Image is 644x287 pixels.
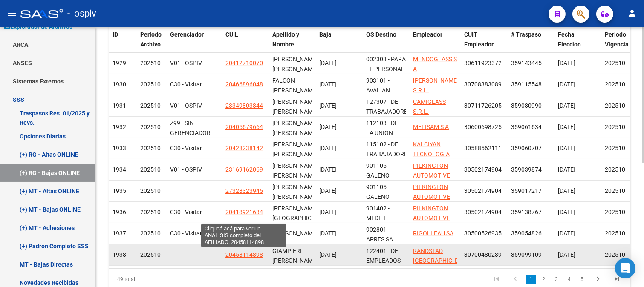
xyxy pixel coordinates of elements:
[511,102,542,109] span: 359080990
[605,123,625,130] span: 202510
[464,31,494,48] span: CUIT Empleador
[319,31,332,38] span: Baja
[413,98,446,115] span: CAMIGLASS S.R.L.
[464,251,502,258] span: 30700480239
[225,251,263,258] span: 20458114898
[170,145,202,152] span: C30 - Visitar
[464,81,502,88] span: 30708383089
[272,162,318,179] span: [PERSON_NAME] [PERSON_NAME]
[272,77,318,103] span: FALCON [PERSON_NAME] [PERSON_NAME]
[140,81,161,88] span: 202510
[605,187,625,194] span: 202510
[366,120,424,175] span: 112103 - DE LA UNION OBRERA METALURGICA DE LA [GEOGRAPHIC_DATA]
[225,60,263,66] span: 20412710070
[272,247,318,264] span: GIAMPIERI [PERSON_NAME]
[511,31,541,38] span: # Traspaso
[526,275,536,284] a: 1
[558,123,575,130] span: [DATE]
[109,26,137,54] datatable-header-cell: ID
[605,251,625,258] span: 202510
[511,187,542,194] span: 359017217
[507,275,523,284] a: go to previous page
[113,60,126,66] span: 1929
[272,141,318,158] span: [PERSON_NAME] [PERSON_NAME]
[511,60,542,66] span: 359143445
[319,122,359,132] div: [DATE]
[605,166,625,173] span: 202510
[170,230,202,237] span: C30 - Visitar
[558,251,575,258] span: [DATE]
[511,81,542,88] span: 359115548
[464,166,502,173] span: 30502174904
[366,56,406,121] span: 002303 - PARA EL PERSONAL DE EMPRESAS DE LIMPIEZA SERVICIOS Y MAESTRANZA DE MENDOZA
[366,98,424,144] span: 127307 - DE TRABAJADORES VIALES Y AFINES DE LA [GEOGRAPHIC_DATA]
[140,187,161,194] span: 202510
[464,209,502,215] span: 30502174904
[113,209,126,215] span: 1936
[461,26,508,54] datatable-header-cell: CUIT Empleador
[225,209,263,215] span: 20418921634
[609,275,625,284] a: go to last page
[464,102,502,109] span: 30711726205
[225,123,263,130] span: 20405679664
[319,58,359,68] div: [DATE]
[222,26,269,54] datatable-header-cell: CUIL
[539,275,549,284] a: 2
[113,102,126,109] span: 1931
[170,102,202,109] span: V01 - OSPIV
[558,230,575,237] span: [DATE]
[140,31,162,48] span: Período Archivo
[113,251,126,258] span: 1938
[508,26,554,54] datatable-header-cell: # Traspaso
[272,120,318,136] span: [PERSON_NAME] [PERSON_NAME]
[511,145,542,152] span: 359060707
[576,272,589,287] li: page 5
[413,31,442,38] span: Empleador
[525,272,537,287] li: page 1
[563,272,576,287] li: page 4
[558,209,575,215] span: [DATE]
[413,77,459,94] span: [PERSON_NAME] S.R.L.
[319,80,359,89] div: [DATE]
[558,81,575,88] span: [DATE]
[316,26,363,54] datatable-header-cell: Baja
[413,184,450,210] span: PILKINGTON AUTOMOTIVE ARGENTIN
[577,275,587,284] a: 5
[363,26,410,54] datatable-header-cell: OS Destino
[511,230,542,237] span: 359054826
[269,26,316,54] datatable-header-cell: Apellido y Nombre
[140,123,161,130] span: 202510
[272,56,318,72] span: [PERSON_NAME] [PERSON_NAME]
[319,186,359,196] div: [DATE]
[272,98,318,115] span: [PERSON_NAME] [PERSON_NAME]
[272,230,318,237] span: [PERSON_NAME]
[605,102,625,109] span: 202510
[113,230,126,237] span: 1937
[550,272,563,287] li: page 3
[319,101,359,111] div: [DATE]
[170,31,204,38] span: Gerenciador
[113,123,126,130] span: 1932
[605,230,625,237] span: 202510
[413,247,471,274] span: RANDSTAD [GEOGRAPHIC_DATA] S A
[140,166,161,173] span: 202510
[410,26,461,54] datatable-header-cell: Empleador
[113,31,118,38] span: ID
[225,166,263,173] span: 23169162069
[366,184,399,219] span: 901105 - GALENO ARGENTINA S.A.
[464,145,502,152] span: 30588562111
[605,145,625,152] span: 202510
[558,31,581,48] span: Fecha Eleccion
[615,258,635,278] div: Open Intercom Messenger
[464,60,502,66] span: 30611923372
[366,162,399,198] span: 901105 - GALENO ARGENTINA S.A.
[511,209,542,215] span: 359138767
[225,31,238,38] span: CUIL
[590,275,606,284] a: go to next page
[140,251,161,258] span: 202510
[413,56,457,72] span: MENDOGLASS S A
[225,102,263,109] span: 23349803844
[319,229,359,238] div: [DATE]
[225,230,263,237] span: 20391150843
[170,166,202,173] span: V01 - OSPIV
